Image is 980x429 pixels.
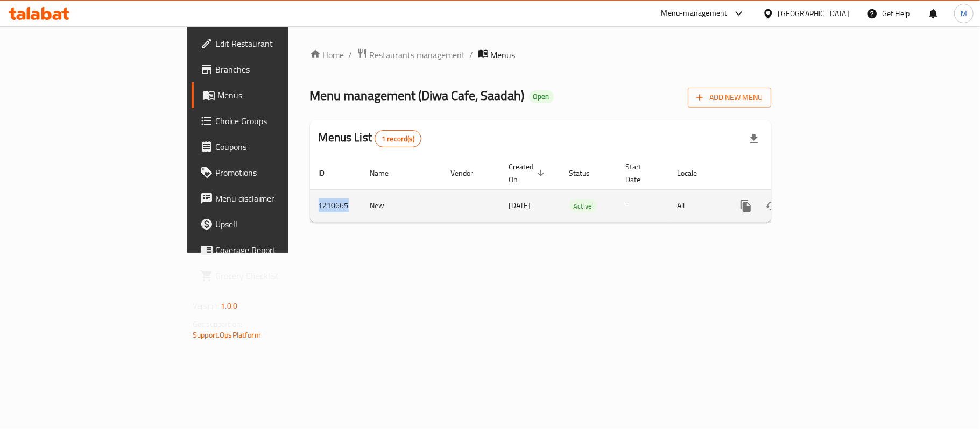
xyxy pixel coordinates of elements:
[192,56,351,82] a: Branches
[221,299,237,313] span: 1.0.0
[569,200,597,212] span: Active
[192,211,351,237] a: Upsell
[217,89,342,102] span: Menus
[192,263,351,289] a: Grocery Checklist
[193,317,242,331] span: Get support on:
[192,160,351,185] a: Promotions
[319,130,421,147] h2: Menus List
[626,160,656,186] span: Start Date
[733,193,759,219] button: more
[509,198,531,212] span: [DATE]
[215,140,342,153] span: Coupons
[509,160,548,186] span: Created On
[617,189,669,222] td: -
[529,90,554,103] div: Open
[193,299,219,313] span: Version:
[669,189,724,222] td: All
[310,83,525,108] span: Menu management ( Diwa Cafe, Saadah )
[529,92,554,101] span: Open
[961,8,967,19] span: M
[215,63,342,76] span: Branches
[678,167,711,180] span: Locale
[192,31,351,56] a: Edit Restaurant
[741,126,767,152] div: Export file
[759,193,785,219] button: Change Status
[375,134,421,144] span: 1 record(s)
[215,192,342,205] span: Menu disclaimer
[192,237,351,263] a: Coverage Report
[310,157,845,223] table: enhanced table
[215,166,342,179] span: Promotions
[569,167,604,180] span: Status
[491,48,516,61] span: Menus
[215,244,342,256] span: Coverage Report
[370,48,466,61] span: Restaurants management
[319,167,339,180] span: ID
[470,48,474,61] li: /
[569,199,597,212] div: Active
[215,218,342,231] span: Upsell
[215,37,342,50] span: Edit Restaurant
[451,167,488,180] span: Vendor
[661,7,728,20] div: Menu-management
[357,48,466,62] a: Restaurants management
[192,82,351,108] a: Menus
[362,189,442,222] td: New
[192,108,351,134] a: Choice Groups
[193,328,261,342] a: Support.OpsPlatform
[215,269,342,282] span: Grocery Checklist
[192,185,351,211] a: Menu disclaimer
[688,88,771,108] button: Add New Menu
[215,115,342,127] span: Choice Groups
[724,157,845,190] th: Actions
[310,48,771,62] nav: breadcrumb
[192,134,351,160] a: Coupons
[778,8,849,19] div: [GEOGRAPHIC_DATA]
[375,130,421,147] div: Total records count
[696,91,763,104] span: Add New Menu
[370,167,403,180] span: Name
